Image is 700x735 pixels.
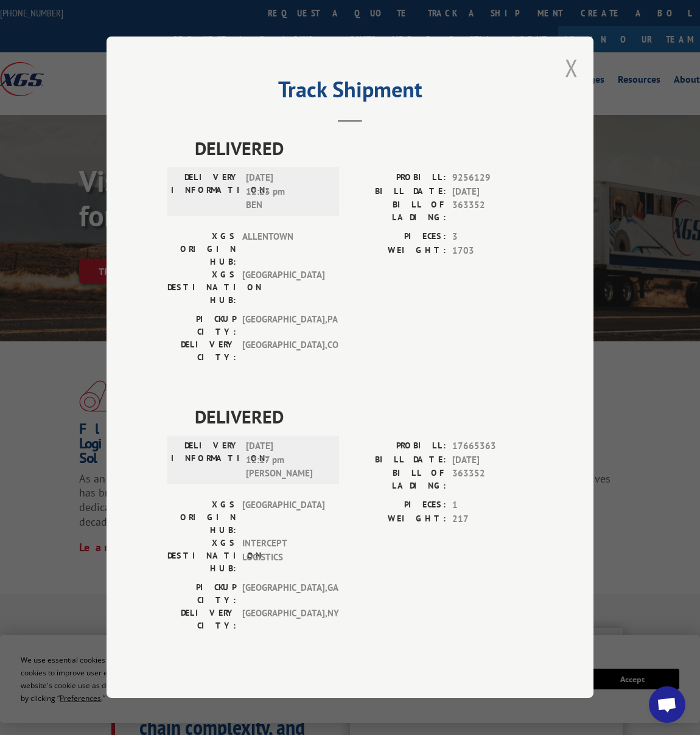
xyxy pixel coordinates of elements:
[242,313,324,338] span: [GEOGRAPHIC_DATA] , PA
[167,313,236,338] label: PICKUP CITY:
[350,498,446,512] label: PIECES:
[246,439,328,481] span: [DATE] 12:17 pm [PERSON_NAME]
[452,185,533,199] span: [DATE]
[350,467,446,492] label: BILL OF LADING:
[171,171,240,212] label: DELIVERY INFORMATION:
[242,498,324,537] span: [GEOGRAPHIC_DATA]
[167,581,236,607] label: PICKUP CITY:
[242,230,324,268] span: ALLENTOWN
[350,512,446,526] label: WEIGHT:
[350,439,446,453] label: PROBILL:
[565,52,578,84] button: Close modal
[167,230,236,268] label: XGS ORIGIN HUB:
[452,244,533,258] span: 1703
[350,171,446,185] label: PROBILL:
[452,453,533,467] span: [DATE]
[242,268,324,307] span: [GEOGRAPHIC_DATA]
[167,498,236,537] label: XGS ORIGIN HUB:
[167,537,236,575] label: XGS DESTINATION HUB:
[350,185,446,199] label: BILL DATE:
[452,498,533,512] span: 1
[167,607,236,632] label: DELIVERY CITY:
[195,403,533,430] span: DELIVERED
[452,467,533,492] span: 363352
[452,171,533,185] span: 9256129
[242,338,324,364] span: [GEOGRAPHIC_DATA] , CO
[167,268,236,307] label: XGS DESTINATION HUB:
[350,198,446,224] label: BILL OF LADING:
[452,230,533,244] span: 3
[350,453,446,467] label: BILL DATE:
[452,439,533,453] span: 17665363
[167,81,533,104] h2: Track Shipment
[195,134,533,162] span: DELIVERED
[350,230,446,244] label: PIECES:
[242,607,324,632] span: [GEOGRAPHIC_DATA] , NY
[452,198,533,224] span: 363352
[242,537,324,575] span: INTERCEPT LOGISTICS
[452,512,533,526] span: 217
[242,581,324,607] span: [GEOGRAPHIC_DATA] , GA
[246,171,328,212] span: [DATE] 12:23 pm BEN
[350,244,446,258] label: WEIGHT:
[171,439,240,481] label: DELIVERY INFORMATION:
[167,338,236,364] label: DELIVERY CITY:
[649,686,685,723] div: Open chat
